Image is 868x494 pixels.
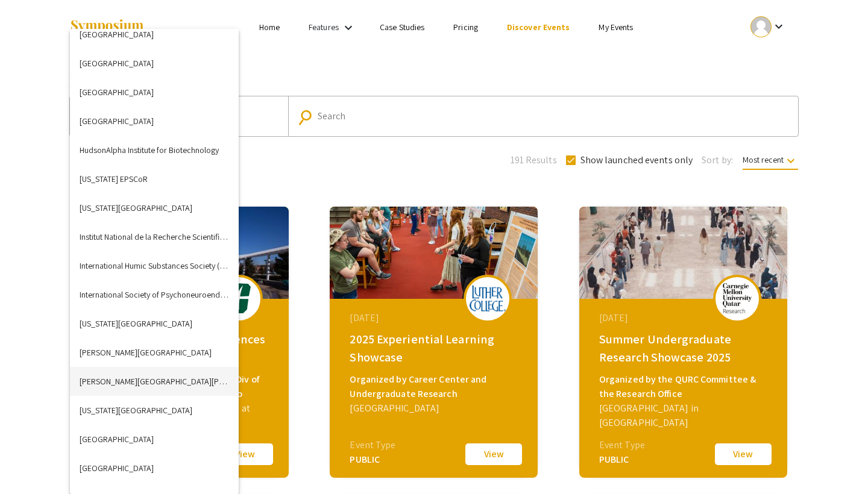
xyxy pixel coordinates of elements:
[70,454,239,483] button: [GEOGRAPHIC_DATA]
[70,222,239,251] button: Institut National de la Recherche Scientifique (INRS)
[70,425,239,454] button: [GEOGRAPHIC_DATA]
[70,338,239,367] button: [PERSON_NAME][GEOGRAPHIC_DATA]
[70,20,239,49] button: [GEOGRAPHIC_DATA]
[70,107,239,136] button: [GEOGRAPHIC_DATA]
[70,136,239,164] button: HudsonAlpha Institute for Biotechnology
[70,78,239,107] button: [GEOGRAPHIC_DATA]
[70,164,239,193] button: [US_STATE] EPSCoR
[70,251,239,280] button: International Humic Substances Society (IHSS)
[70,367,239,396] button: [PERSON_NAME][GEOGRAPHIC_DATA][PERSON_NAME]
[70,280,239,309] button: International Society of Psychoneuroendocrinology
[70,396,239,425] button: [US_STATE][GEOGRAPHIC_DATA]
[70,49,239,78] button: [GEOGRAPHIC_DATA]
[70,193,239,222] button: [US_STATE][GEOGRAPHIC_DATA]
[70,309,239,338] button: [US_STATE][GEOGRAPHIC_DATA]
